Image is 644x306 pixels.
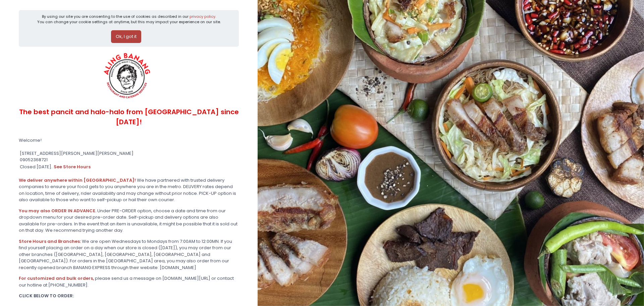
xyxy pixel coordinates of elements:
[19,208,239,234] div: Under PRE-ORDER option, choose a date and time from our dropdown menu for your desired pre-order ...
[19,238,239,271] div: We are open Wednesdays to Mondays from 7:00AM to 12:00MN. If you find yourself placing an order o...
[100,51,156,101] img: ALING BANANG
[19,150,239,157] div: [STREET_ADDRESS][PERSON_NAME][PERSON_NAME]
[37,14,221,25] div: By using our site you are consenting to the use of cookies as described in our You can change you...
[19,163,239,171] div: Closed [DATE].
[19,157,239,163] div: 09052368721
[19,275,94,281] b: For customized and bulk orders,
[19,275,239,288] div: please send us a message on [DOMAIN_NAME][URL] or contact our hotline at [PHONE_NUMBER].
[190,14,216,19] a: privacy policy.
[19,137,239,144] div: Welcome!
[111,30,141,43] button: Ok, I got it
[19,208,96,214] b: You may also ORDER IN ADVANCE.
[19,177,239,203] div: We have partnered with trusted delivery companies to ensure your food gets to you anywhere you ar...
[19,177,136,183] b: We deliver anywhere within [GEOGRAPHIC_DATA]!
[53,163,91,171] button: see store hours
[19,293,239,299] div: CLICK BELOW TO ORDER:
[19,238,81,245] b: Store Hours and Branches:
[19,101,239,133] div: The best pancit and halo-halo from [GEOGRAPHIC_DATA] since [DATE]!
